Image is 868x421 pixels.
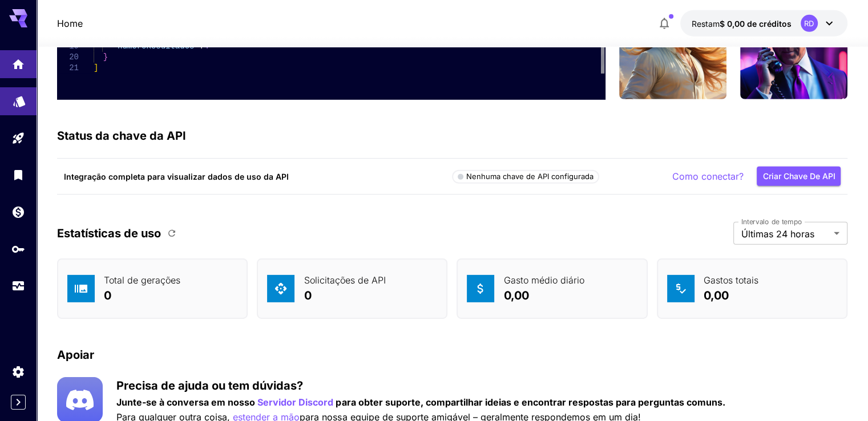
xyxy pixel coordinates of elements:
[757,167,841,185] button: Criar chave de API
[104,289,111,302] font: 0
[204,42,209,51] font: 4
[11,365,25,379] div: Configurações
[503,289,528,302] font: 0,00
[672,169,743,184] button: Como conectar?
[692,19,720,29] font: Restam
[11,54,25,68] div: Lar
[57,348,94,362] font: Apoiar
[70,63,79,72] font: 21
[720,19,792,29] font: $ 0,00 de créditos
[11,164,25,179] div: Biblioteca
[11,275,25,289] div: Uso
[116,396,255,408] font: Junte-se à conversa em nosso
[70,52,79,62] font: 20
[304,289,311,302] font: 0
[64,172,289,181] font: Integração completa para visualizar dados de uso da API
[70,42,79,51] font: 19
[304,274,385,286] font: Solicitações de API
[680,10,847,37] button: $ 0,00RD
[762,171,835,181] font: Criar chave de API
[336,396,725,408] font: para obter suporte, compartilhar ideias e encontrar respostas para perguntas comuns.
[57,17,83,30] nav: migalha de pão
[11,242,25,256] div: Chaves de API
[804,19,814,28] font: RD
[94,63,98,72] font: ]
[741,228,814,240] font: Últimas 24 horas
[199,42,204,51] font: :
[11,395,26,410] button: Expandir barra lateral
[692,18,792,30] div: $ 0,00
[704,289,729,302] font: 0,00
[113,42,199,51] font: "númeroResultados"
[257,396,333,408] font: Servidor Discord
[466,172,594,181] font: Nenhuma chave de API configurada
[257,395,333,410] button: Servidor Discord
[104,274,180,286] font: Total de gerações
[57,17,83,30] a: Home
[704,274,758,286] font: Gastos totais
[503,274,584,286] font: Gasto médio diário
[741,217,802,226] font: Intervalo de tempo
[672,171,743,182] font: Como conectar?
[103,52,108,62] font: }
[116,379,303,392] font: Precisa de ajuda ou tem dúvidas?
[11,201,25,216] div: Carteira
[11,127,25,141] div: Parque infantil
[13,91,26,105] div: Modelos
